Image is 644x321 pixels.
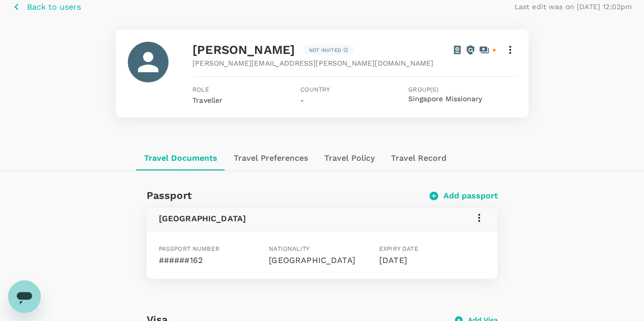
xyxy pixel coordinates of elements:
[192,96,222,104] span: Traveller
[379,254,486,267] p: [DATE]
[192,58,433,68] span: [PERSON_NAME][EMAIL_ADDRESS][PERSON_NAME][DOMAIN_NAME]
[159,254,265,267] p: ######162
[159,245,219,252] span: Passport number
[27,1,81,13] p: Back to users
[431,191,497,201] button: Add passport
[408,85,516,95] span: Group(s)
[8,280,41,313] iframe: Button to launch messaging window
[159,212,246,226] h6: [GEOGRAPHIC_DATA]
[408,95,482,103] button: Singapore Missionary
[379,245,418,252] span: Expiry date
[192,43,295,57] span: [PERSON_NAME]
[269,254,375,267] p: [GEOGRAPHIC_DATA]
[309,46,341,54] p: Not invited
[514,2,632,12] p: Last edit was on [DATE] 12:02pm
[269,245,310,252] span: Nationality
[136,146,226,170] button: Travel Documents
[226,146,316,170] button: Travel Preferences
[192,85,300,95] span: Role
[300,96,304,104] span: -
[147,187,192,203] h6: Passport
[383,146,455,170] button: Travel Record
[316,146,383,170] button: Travel Policy
[300,85,408,95] span: Country
[12,1,81,13] button: Back to users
